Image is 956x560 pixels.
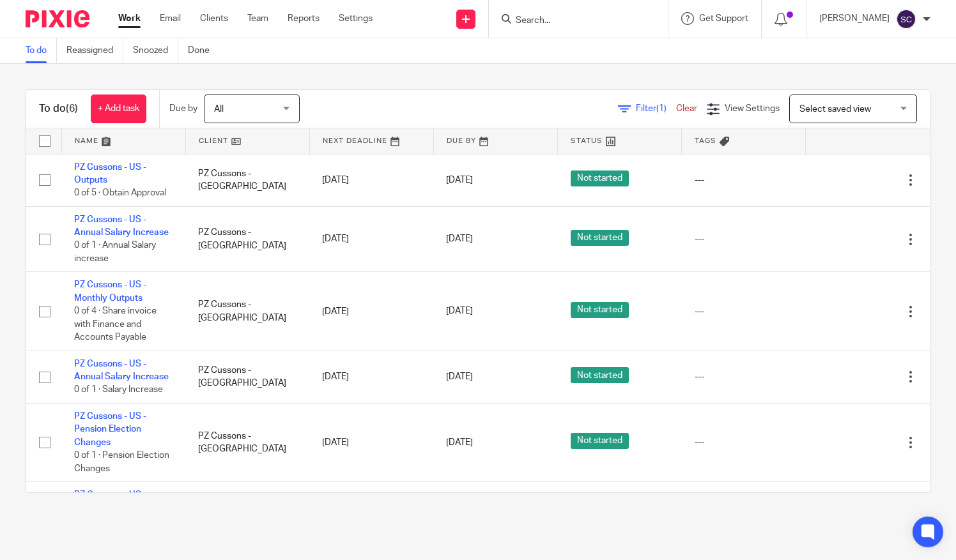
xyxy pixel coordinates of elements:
span: 0 of 1 · Annual Salary increase [74,241,156,264]
span: [DATE] [446,372,473,381]
span: 0 of 4 · Share invoice with Finance and Accounts Payable [74,306,157,342]
p: Due by [169,102,197,115]
span: (6) [66,103,78,114]
a: PZ Cussons - US - Annual Salary Increase [74,215,169,237]
img: Pixie [26,10,89,27]
div: --- [695,436,793,449]
a: Reassigned [66,38,123,63]
span: 0 of 1 · Pension Election Changes [74,451,169,473]
span: Tags [695,137,716,144]
td: PZ Cussons - [GEOGRAPHIC_DATA] [185,272,309,351]
span: Filter [636,104,676,113]
span: Select saved view [799,105,871,114]
span: [DATE] [446,307,473,316]
td: PZ Cussons - [GEOGRAPHIC_DATA] [185,404,309,482]
a: To do [26,38,57,63]
a: Snoozed [133,38,178,63]
div: --- [695,174,793,186]
h1: To do [39,102,78,116]
div: --- [695,305,793,318]
div: --- [695,370,793,383]
span: Not started [571,170,629,186]
td: [DATE] [309,154,433,206]
span: [DATE] [446,235,473,244]
span: 0 of 5 · Obtain Approval [74,188,166,197]
a: Done [188,38,219,63]
span: (1) [656,104,667,113]
a: Clear [676,104,697,113]
span: View Settings [725,104,780,113]
a: + Add task [91,95,146,123]
span: 0 of 1 · Salary Increase [74,386,163,395]
span: Not started [571,302,629,318]
td: [DATE] [309,206,433,272]
td: [DATE] [309,272,433,351]
a: Settings [339,12,373,25]
a: Team [247,12,268,25]
span: [DATE] [446,176,473,185]
p: [PERSON_NAME] [819,12,890,25]
a: Work [118,12,141,25]
a: PZ Cussons - US - Pension Election Changes [74,412,146,447]
a: PZ Cussons - US - Outputs [74,163,146,185]
a: PZ Cussons - US - Annual Salary Increase [74,359,169,381]
a: PZ Cussons - US - Monthly Outputs [74,280,146,302]
a: Email [160,12,181,25]
div: --- [695,232,793,245]
img: svg%3E [896,9,916,29]
span: [DATE] [446,438,473,447]
a: Clients [200,12,228,25]
span: Get Support [699,14,748,23]
input: Search [514,15,629,27]
td: PZ Cussons - [GEOGRAPHIC_DATA] [185,351,309,403]
td: PZ Cussons - [GEOGRAPHIC_DATA] [185,206,309,272]
td: [DATE] [309,404,433,482]
td: PZ Cussons - [GEOGRAPHIC_DATA] [185,154,309,206]
a: Reports [288,12,320,25]
span: All [214,105,224,114]
span: Not started [571,367,629,383]
span: Not started [571,433,629,449]
span: Not started [571,230,629,246]
td: [DATE] [309,351,433,403]
a: PZ Cussons - US - Pension Election Changes [74,490,146,526]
